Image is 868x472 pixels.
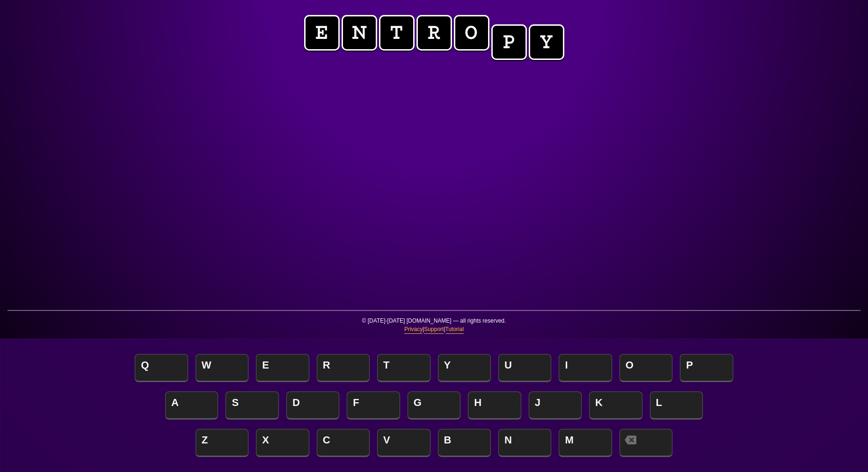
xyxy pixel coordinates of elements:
[379,15,415,51] span: t
[7,317,861,339] p: © [DATE]-[DATE] [DOMAIN_NAME] — all rights reserved. | |
[404,325,423,334] a: Privacy
[454,15,489,51] span: o
[424,325,444,334] a: Support
[445,325,464,334] a: Tutorial
[304,15,340,51] span: e
[342,15,377,51] span: n
[491,24,527,60] span: p
[529,24,564,60] span: y
[416,15,452,51] span: r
